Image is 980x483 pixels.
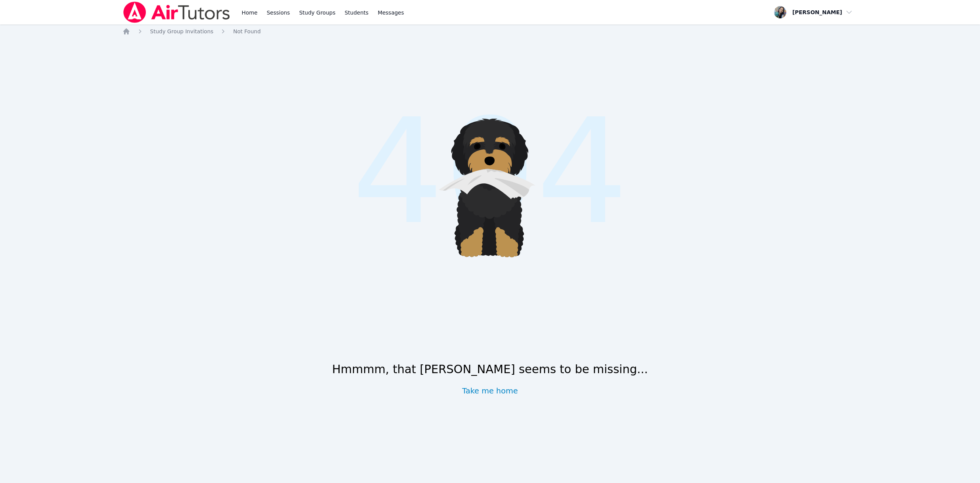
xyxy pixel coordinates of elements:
[378,9,404,16] span: Messages
[352,64,629,281] span: 404
[150,28,213,35] a: Study Group Invitations
[332,362,648,376] h1: Hmmmm, that [PERSON_NAME] seems to be missing...
[233,28,261,35] a: Not Found
[122,28,857,35] nav: Breadcrumb
[462,385,518,396] a: Take me home
[122,2,231,23] img: Air Tutors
